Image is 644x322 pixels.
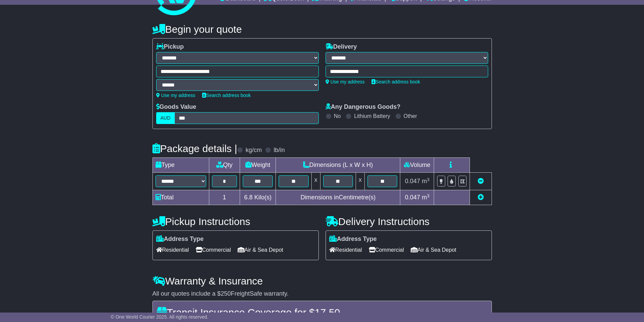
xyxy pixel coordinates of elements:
div: All our quotes include a $ FreightSafe warranty. [152,290,492,298]
span: 0.047 [405,178,420,184]
span: 250 [221,290,231,297]
span: Commercial [369,245,404,255]
a: Search address book [202,93,251,98]
label: Goods Value [156,103,196,111]
span: Air & Sea Depot [238,245,283,255]
span: 17.50 [315,307,340,318]
label: Other [404,113,417,119]
label: Delivery [326,43,357,51]
label: Pickup [156,43,184,51]
h4: Begin your quote [152,24,492,35]
td: Type [152,158,209,173]
label: Any Dangerous Goods? [326,103,401,111]
a: Use my address [326,79,365,84]
span: m [422,194,430,201]
label: AUD [156,112,175,124]
a: Remove this item [478,178,484,184]
td: x [356,173,365,190]
label: Address Type [156,236,204,243]
td: Weight [240,158,276,173]
label: Lithium Battery [354,113,390,119]
label: No [334,113,341,119]
td: Dimensions (L x W x H) [276,158,400,173]
label: lb/in [273,147,285,154]
h4: Delivery Instructions [326,216,492,227]
span: © One World Courier 2025. All rights reserved. [111,314,209,320]
a: Search address book [372,79,420,84]
span: Residential [329,245,362,255]
sup: 3 [427,193,430,198]
td: Qty [209,158,240,173]
a: Add new item [478,194,484,201]
label: kg/cm [245,147,262,154]
h4: Transit Insurance Coverage for $ [157,307,487,318]
td: x [311,173,320,190]
span: 0.047 [405,194,420,201]
label: Address Type [329,236,377,243]
span: 6.8 [244,194,253,201]
a: Use my address [156,93,195,98]
span: Commercial [196,245,231,255]
h4: Warranty & Insurance [152,275,492,287]
h4: Package details | [152,143,237,154]
td: 1 [209,190,240,205]
h4: Pickup Instructions [152,216,319,227]
sup: 3 [427,177,430,182]
span: Air & Sea Depot [411,245,456,255]
td: Kilo(s) [240,190,276,205]
td: Dimensions in Centimetre(s) [276,190,400,205]
td: Volume [400,158,434,173]
td: Total [152,190,209,205]
span: m [422,178,430,184]
span: Residential [156,245,189,255]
